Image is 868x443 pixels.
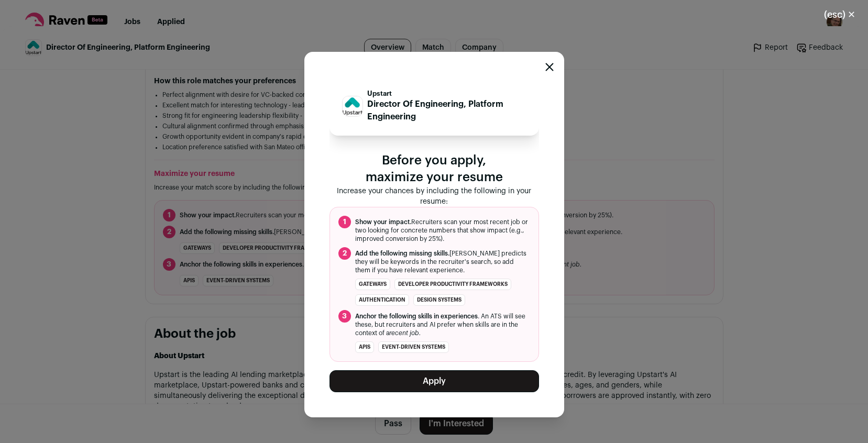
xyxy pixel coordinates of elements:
[389,330,421,336] i: recent job.
[355,279,390,290] li: gateways
[329,152,539,186] p: Before you apply, maximize your resume
[367,90,526,98] p: Upstart
[355,249,530,274] span: [PERSON_NAME] predicts they will be keywords in the recruiter's search, so add them if you have r...
[338,216,351,228] span: 1
[545,63,554,71] button: Close modal
[355,312,530,337] span: . An ATS will see these, but recruiters and AI prefer when skills are in the context of a
[413,294,465,306] li: design systems
[355,313,478,319] span: Anchor the following skills in experiences
[343,96,362,116] img: b62aa42298112786ee09b448f8424fe8214e8e4b0f39baff56fdf86041132ec2.jpg
[378,341,449,353] li: event-driven systems
[811,3,868,26] button: Close modal
[338,247,351,260] span: 2
[355,294,409,306] li: authentication
[367,98,526,123] p: Director Of Engineering, Platform Engineering
[355,219,411,225] span: Show your impact.
[329,370,539,392] button: Apply
[338,310,351,323] span: 3
[394,279,511,290] li: developer productivity frameworks
[329,186,539,207] p: Increase your chances by including the following in your resume:
[355,341,374,353] li: APIs
[355,250,449,257] span: Add the following missing skills.
[355,218,530,243] span: Recruiters scan your most recent job or two looking for concrete numbers that show impact (e.g., ...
